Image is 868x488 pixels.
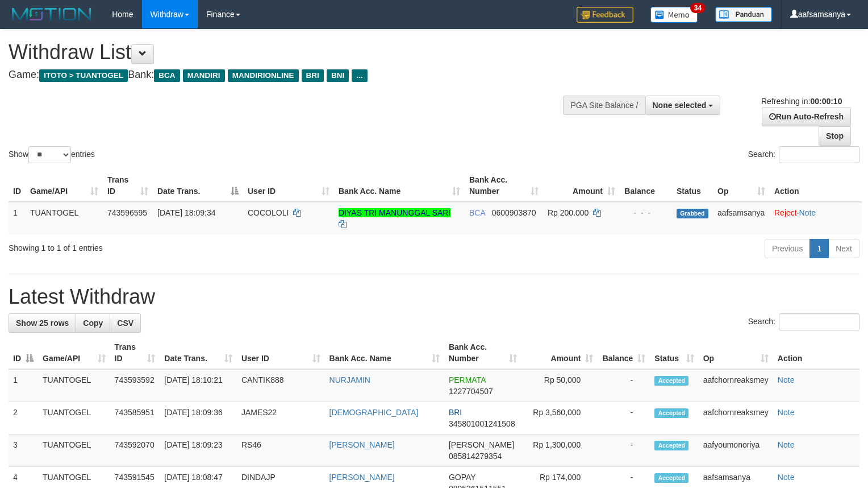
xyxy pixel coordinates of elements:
a: Reject [774,208,797,217]
th: Action [773,337,859,369]
th: Bank Acc. Number: activate to sort column ascending [465,169,543,202]
span: Refreshing in: [761,97,842,106]
span: ITOTO > TUANTOGEL [39,69,128,82]
th: Status: activate to sort column ascending [650,337,698,369]
img: MOTION_logo.png [9,6,95,23]
button: None selected [645,96,721,115]
span: BRI [302,69,324,82]
a: Note [778,408,795,417]
h4: Game: Bank: [9,69,567,81]
span: ... [352,69,367,82]
td: TUANTOGEL [26,202,103,234]
span: GOPAY [449,473,475,482]
a: Note [778,375,795,384]
td: · [770,202,862,234]
div: PGA Site Balance / [563,96,645,115]
td: [DATE] 18:09:36 [160,402,237,435]
span: COCOLOLI [248,208,289,217]
th: Trans ID: activate to sort column ascending [103,169,153,202]
a: [PERSON_NAME] [329,473,395,482]
label: Show entries [9,146,95,163]
span: BNI [327,69,349,82]
div: - - - [624,207,667,218]
a: NURJAMIN [329,375,370,384]
span: Accepted [654,376,688,386]
a: [DEMOGRAPHIC_DATA] [329,408,419,417]
td: - [598,369,650,402]
td: aafchornreaksmey [699,369,773,402]
span: Copy [83,319,103,328]
strong: 00:00:10 [810,97,842,106]
td: RS46 [237,435,325,467]
span: BCA [154,69,180,82]
td: TUANTOGEL [38,402,110,435]
td: Rp 1,300,000 [521,435,598,467]
input: Search: [779,146,859,163]
td: aafyoumonoriya [699,435,773,467]
span: 34 [690,3,706,13]
th: Bank Acc. Number: activate to sort column ascending [444,337,521,369]
th: Action [770,169,862,202]
a: Next [828,239,859,258]
td: 743585951 [110,402,160,435]
span: Accepted [654,408,688,418]
a: Note [778,440,795,449]
td: Rp 3,560,000 [521,402,598,435]
th: Amount: activate to sort column ascending [543,169,620,202]
td: TUANTOGEL [38,435,110,467]
span: [DATE] 18:09:34 [157,208,215,217]
th: Balance [620,169,672,202]
span: Show 25 rows [16,319,69,328]
a: [PERSON_NAME] [329,440,395,449]
td: 743593592 [110,369,160,402]
td: 1 [9,369,38,402]
h1: Withdraw List [9,41,567,64]
h1: Latest Withdraw [9,286,859,308]
th: Date Trans.: activate to sort column ascending [160,337,237,369]
span: 743596595 [107,208,147,217]
td: 1 [9,202,26,234]
td: - [598,435,650,467]
td: 3 [9,435,38,467]
span: CSV [117,319,133,328]
a: Run Auto-Refresh [762,107,851,126]
th: Trans ID: activate to sort column ascending [110,337,160,369]
img: panduan.png [715,7,772,22]
th: Status [672,169,713,202]
span: Rp 200.000 [548,208,589,217]
td: - [598,402,650,435]
th: Game/API: activate to sort column ascending [26,169,103,202]
span: Copy 345801001241508 to clipboard [449,419,515,428]
th: Game/API: activate to sort column ascending [38,337,110,369]
div: Showing 1 to 1 of 1 entries [9,238,353,254]
td: 743592070 [110,435,160,467]
th: ID: activate to sort column descending [9,337,38,369]
img: Feedback.jpg [577,7,633,23]
span: None selected [653,101,707,110]
th: Bank Acc. Name: activate to sort column ascending [325,337,444,369]
span: Grabbed [677,209,708,218]
a: Note [799,208,816,217]
th: Bank Acc. Name: activate to sort column ascending [334,169,465,202]
th: Op: activate to sort column ascending [699,337,773,369]
th: Op: activate to sort column ascending [713,169,770,202]
label: Search: [748,313,859,330]
a: Show 25 rows [9,313,76,333]
th: User ID: activate to sort column ascending [237,337,325,369]
td: [DATE] 18:10:21 [160,369,237,402]
a: Stop [819,126,851,146]
td: aafsamsanya [713,202,770,234]
span: BRI [449,408,462,417]
span: Copy 0600903870 to clipboard [492,208,536,217]
span: MANDIRI [183,69,225,82]
a: Copy [76,313,110,333]
select: Showentries [28,146,71,163]
span: Copy 1227704507 to clipboard [449,387,493,396]
span: [PERSON_NAME] [449,440,514,449]
td: Rp 50,000 [521,369,598,402]
input: Search: [779,313,859,330]
th: User ID: activate to sort column ascending [243,169,334,202]
td: JAMES22 [237,402,325,435]
span: PERMATA [449,375,486,384]
td: CANTIK888 [237,369,325,402]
